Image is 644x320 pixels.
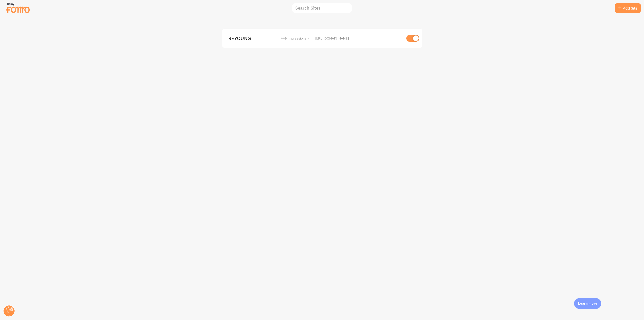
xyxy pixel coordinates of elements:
div: [URL][DOMAIN_NAME] [315,36,402,41]
p: Learn more [578,301,597,306]
div: Learn more [574,298,601,309]
span: BEYOUNG [228,36,269,41]
img: fomo-relay-logo-orange.svg [5,1,30,14]
span: 449 Impressions - [281,36,309,41]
